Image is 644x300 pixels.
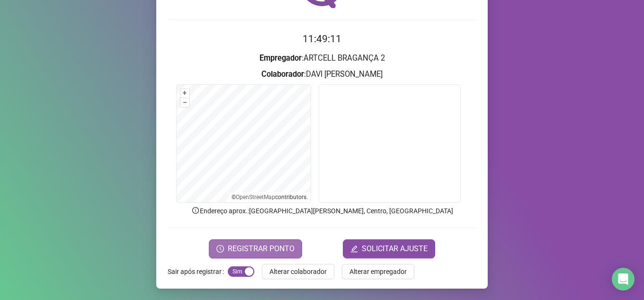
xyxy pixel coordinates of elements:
[168,68,476,81] h3: : DAVI [PERSON_NAME]
[168,206,476,216] p: Endereço aprox. : [GEOGRAPHIC_DATA][PERSON_NAME], Centro, [GEOGRAPHIC_DATA]
[362,243,428,255] span: SOLICITAR AJUSTE
[168,264,228,279] label: Sair após registrar
[259,54,302,63] strong: Empregador
[269,266,327,277] span: Alterar colaborador
[216,245,224,253] span: clock-circle
[343,239,435,258] button: editSOLICITAR AJUSTE
[168,52,476,64] h3: : ARTCELL BRAGANÇA 2
[209,239,302,258] button: REGISTRAR PONTO
[232,194,308,200] li: © contributors.
[236,194,275,200] a: OpenStreetMap
[303,33,341,45] time: 11:49:11
[342,264,414,279] button: Alterar empregador
[180,89,189,98] button: +
[180,98,189,107] button: –
[261,70,304,79] strong: Colaborador
[262,264,334,279] button: Alterar colaborador
[612,268,635,291] div: Open Intercom Messenger
[350,245,358,253] span: edit
[191,206,200,215] span: info-circle
[349,266,407,277] span: Alterar empregador
[228,243,295,255] span: REGISTRAR PONTO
